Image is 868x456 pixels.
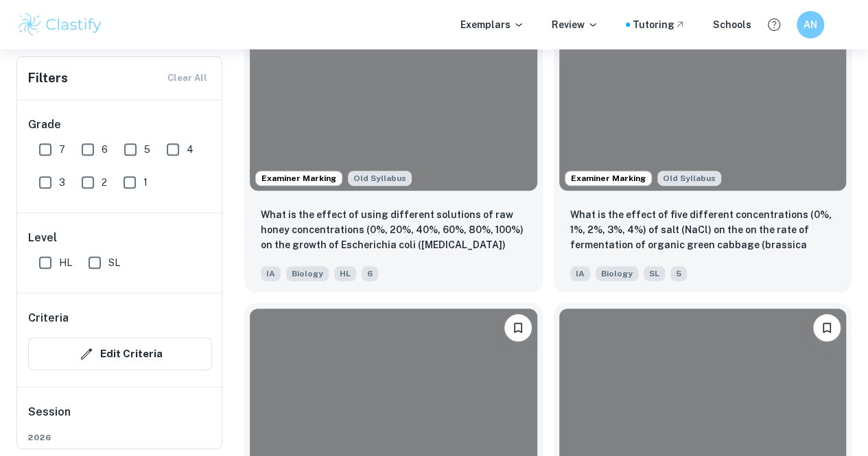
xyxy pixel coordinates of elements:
h6: Level [28,230,212,246]
button: Edit Criteria [28,337,212,370]
span: SL [108,255,120,270]
img: Clastify logo [16,11,104,38]
span: 3 [59,175,65,190]
span: Examiner Marking [256,172,342,184]
span: Examiner Marking [565,172,651,184]
span: IA [570,266,590,281]
span: HL [334,266,356,281]
span: Biology [286,266,329,281]
button: AN [797,11,824,38]
h6: AN [803,17,819,32]
p: Review [552,17,598,32]
p: Exemplars [460,17,524,32]
h6: Filters [28,69,68,88]
div: Starting from the May 2025 session, the Biology IA requirements have changed. It's OK to refer to... [657,171,721,186]
span: 7 [59,142,65,157]
button: Help and Feedback [762,13,786,36]
span: Biology [596,266,638,281]
h6: Grade [28,117,212,133]
a: Tutoring [633,17,685,32]
button: Bookmark [813,314,841,341]
button: Bookmark [504,314,532,341]
span: 6 [362,266,378,281]
span: 2026 [28,431,212,444]
span: 6 [102,142,108,157]
span: SL [644,266,665,281]
span: 5 [670,266,687,281]
a: Schools [713,17,751,32]
span: Old Syllabus [657,171,721,186]
span: IA [261,266,281,281]
p: What is the effect of using different solutions of raw honey concentrations (0%, 20%, 40%, 60%, 8... [261,207,526,254]
h6: Session [28,404,212,431]
h6: Criteria [28,310,69,326]
span: HL [59,255,72,270]
span: Old Syllabus [348,171,412,186]
span: 4 [187,142,193,157]
p: What is the effect of five different concentrations (0%, 1%, 2%, 3%, 4%) of salt (NaCl) on the on... [570,207,836,254]
span: 2 [102,175,107,190]
div: Starting from the May 2025 session, the Biology IA requirements have changed. It's OK to refer to... [348,171,412,186]
span: 5 [144,142,150,157]
span: 1 [143,175,148,190]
